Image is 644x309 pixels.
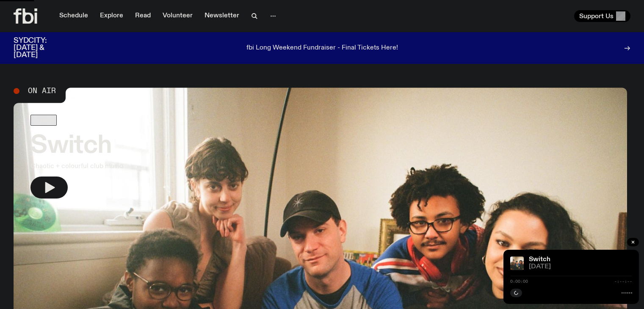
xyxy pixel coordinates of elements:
a: Explore [95,10,128,22]
p: fbi Long Weekend Fundraiser - Final Tickets Here! [246,44,398,52]
span: DJ Mix [34,117,53,124]
a: Schedule [54,10,93,22]
a: DJ Mix [30,115,57,126]
span: Support Us [579,12,614,20]
img: A warm film photo of the switch team sitting close together. from left to right: Cedar, Lau, Sand... [510,257,524,270]
span: [DATE] [529,264,632,270]
a: Read [130,10,156,22]
a: SwitchChaotic + colourful club music [30,115,123,199]
button: Support Us [574,10,630,22]
a: Volunteer [158,10,198,22]
a: Switch [529,256,550,263]
span: 0:00:00 [510,279,528,284]
span: -:--:-- [614,279,632,284]
h3: SYDCITY: [DATE] & [DATE] [14,37,68,59]
a: Newsletter [199,10,244,22]
span: On Air [28,87,56,95]
p: Chaotic + colourful club music [30,161,123,171]
h3: Switch [30,134,123,158]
